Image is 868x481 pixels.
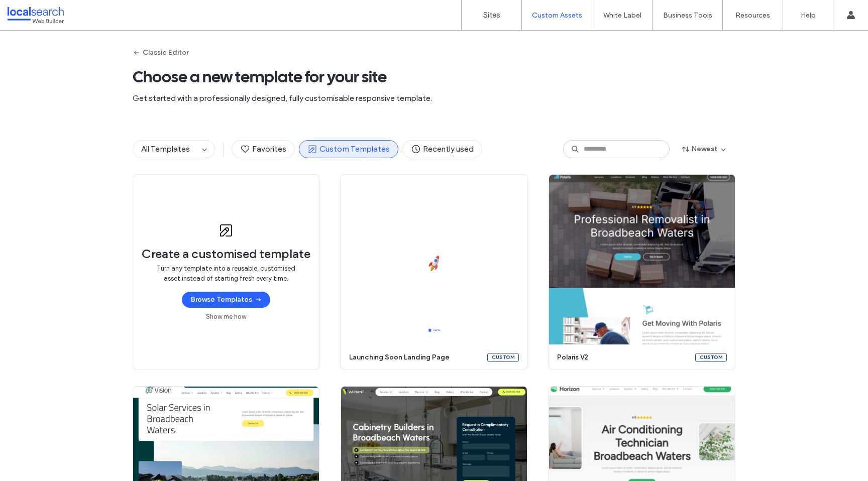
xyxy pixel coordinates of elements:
[299,140,398,158] button: Custom Templates
[133,93,735,104] span: Get started with a professionally designed, fully customisable responsive template.
[402,140,482,158] button: Recently used
[307,144,390,155] span: Custom Templates
[487,353,519,362] div: Custom
[483,11,500,20] label: Sites
[603,11,641,20] label: White Label
[133,67,735,87] span: Choose a new template for your site
[349,352,481,363] span: launching soon landing page
[153,264,299,284] span: Turn any template into a reusable, customised asset instead of starting fresh every time.
[141,144,190,154] span: All Templates
[801,11,816,20] label: Help
[240,144,286,155] span: Favorites
[411,144,474,155] span: Recently used
[142,247,310,262] span: Create a customised template
[232,140,295,158] button: Favorites
[557,352,689,363] span: polaris v2
[182,292,270,308] button: Browse Templates
[663,11,712,20] label: Business Tools
[206,312,246,322] a: Show me how
[674,141,735,157] button: Newest
[532,11,582,20] label: Custom Assets
[735,11,770,20] label: Resources
[695,353,727,362] div: Custom
[133,45,188,61] button: Classic Editor
[133,141,198,158] button: All Templates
